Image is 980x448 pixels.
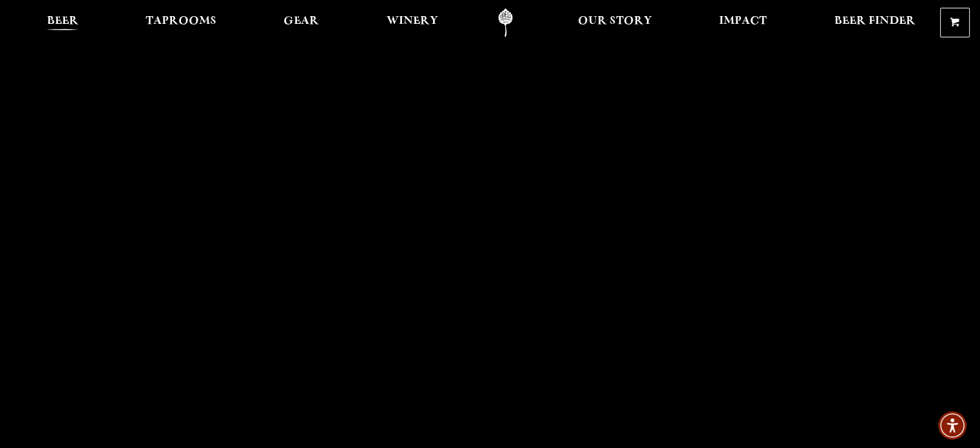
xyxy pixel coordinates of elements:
[711,8,775,37] a: Impact
[578,16,652,26] span: Our Story
[834,16,915,26] span: Beer Finder
[378,8,447,37] a: Winery
[275,8,327,37] a: Gear
[387,16,438,26] span: Winery
[39,8,87,37] a: Beer
[481,8,530,37] a: Odell Home
[137,8,225,37] a: Taprooms
[283,16,319,26] span: Gear
[825,8,923,37] a: Beer Finder
[719,16,767,26] span: Impact
[570,8,660,37] a: Our Story
[47,16,79,26] span: Beer
[146,16,216,26] span: Taprooms
[938,411,966,440] div: Accessibility Menu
